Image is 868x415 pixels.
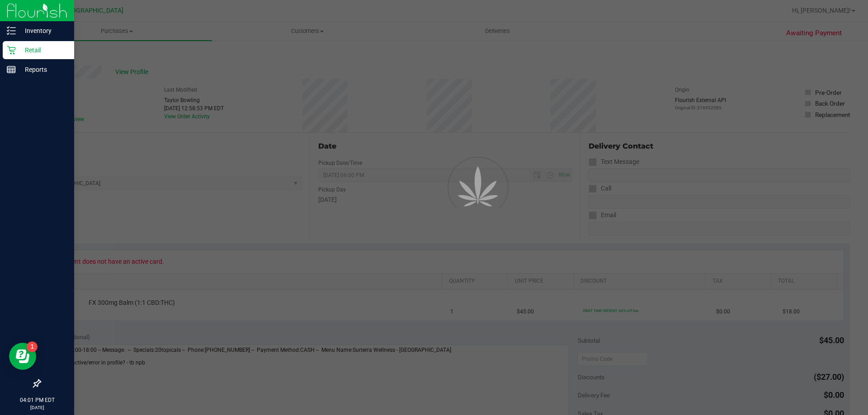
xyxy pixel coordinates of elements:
p: Reports [16,64,70,75]
p: 04:01 PM EDT [4,396,70,404]
inline-svg: Inventory [7,26,16,35]
p: [DATE] [4,404,70,411]
p: Inventory [16,25,70,36]
inline-svg: Reports [7,65,16,74]
iframe: Resource center [9,343,36,370]
p: Retail [16,45,70,56]
inline-svg: Retail [7,46,16,55]
iframe: Resource center unread badge [27,341,38,352]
